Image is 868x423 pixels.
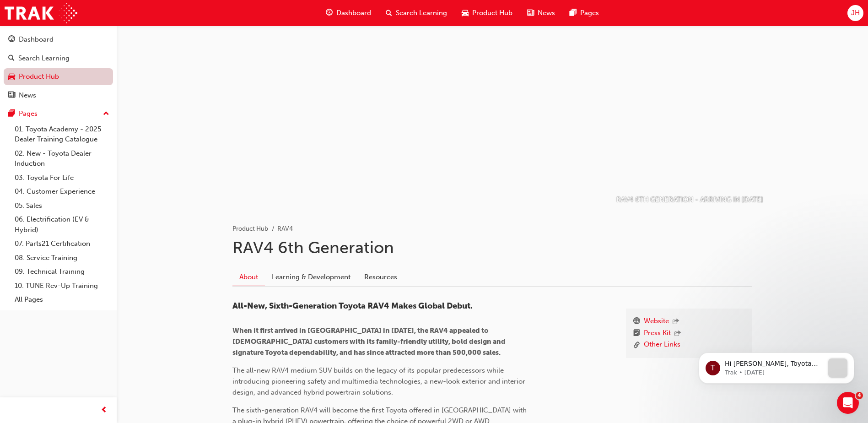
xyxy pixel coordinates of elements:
span: pages-icon [570,7,577,19]
a: search-iconSearch Learning [378,4,454,22]
a: Search Learning [4,50,113,67]
span: Pages [580,8,599,18]
a: 09. Technical Training [11,265,113,279]
span: Hi [PERSON_NAME], Toyota has revealed the next-generation RAV4, featuring its first ever Plug-In ... [40,26,136,233]
a: About [232,269,265,287]
span: guage-icon [326,7,333,19]
a: Resources [357,269,404,286]
span: car-icon [8,73,15,81]
span: up-icon [103,108,109,120]
span: prev-icon [101,405,108,416]
div: Pages [19,108,38,119]
button: Pages [4,105,113,122]
a: Press Kit [644,328,671,340]
span: news-icon [527,7,534,19]
div: Search Learning [18,53,70,64]
li: RAV4 [277,224,293,234]
span: All-New, Sixth-Generation Toyota RAV4 Makes Global Debut. [232,301,473,311]
span: guage-icon [8,36,15,44]
button: DashboardSearch LearningProduct HubNews [4,29,113,105]
p: Message from Trak, sent 10w ago [40,34,139,43]
a: 08. Service Training [11,251,113,265]
a: 01. Toyota Academy - 2025 Dealer Training Catalogue [11,122,113,146]
span: outbound-icon [673,318,679,326]
span: News [538,8,555,18]
a: All Pages [11,293,113,307]
img: Trak [5,3,77,23]
span: search-icon [386,7,392,19]
a: 07. Parts21 Certification [11,237,113,251]
a: News [4,87,113,104]
p: RAV4 6TH GENERATION - ARRIVING IN [DATE] [616,195,763,205]
iframe: Intercom live chat [837,392,859,414]
a: 06. Electrification (EV & Hybrid) [11,212,113,237]
span: news-icon [8,92,15,100]
a: Website [644,316,669,328]
span: JH [851,8,860,18]
a: 02. New - Toyota Dealer Induction [11,146,113,171]
a: Product Hub [4,68,113,85]
div: News [19,90,36,101]
button: JH [847,5,863,21]
span: search-icon [8,54,15,63]
span: Dashboard [336,8,371,18]
span: Search Learning [396,8,447,18]
span: link-icon [633,339,640,351]
a: Dashboard [4,31,113,48]
h1: RAV4 6th Generation [232,238,752,258]
a: Other Links [644,339,680,351]
span: When it first arrived in [GEOGRAPHIC_DATA] in [DATE], the RAV4 appealed to [DEMOGRAPHIC_DATA] cus... [232,326,507,357]
span: car-icon [462,7,469,19]
a: 05. Sales [11,199,113,213]
a: guage-iconDashboard [318,4,378,22]
span: pages-icon [8,110,15,118]
span: outbound-icon [674,330,681,338]
a: car-iconProduct Hub [454,4,520,22]
a: 10. TUNE Rev-Up Training [11,279,113,293]
span: The all-new RAV4 medium SUV builds on the legacy of its popular predecessors while introducing pi... [232,366,527,396]
span: Product Hub [472,8,512,18]
span: www-icon [633,316,640,328]
a: Product Hub [232,225,268,233]
a: 03. Toyota For Life [11,171,113,185]
iframe: Intercom notifications message [685,334,868,398]
div: Dashboard [19,34,54,45]
a: pages-iconPages [562,4,606,22]
span: 4 [856,392,863,399]
a: Learning & Development [265,269,357,286]
span: booktick-icon [633,328,640,340]
a: 04. Customer Experience [11,184,113,199]
a: news-iconNews [520,4,562,22]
